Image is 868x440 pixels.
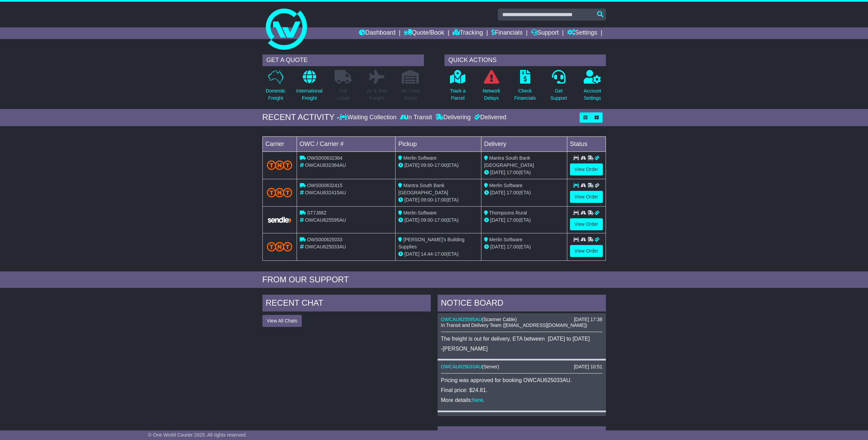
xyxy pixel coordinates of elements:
[574,317,602,322] div: [DATE] 17:38
[401,87,420,102] p: Air / Sea Depot
[435,217,446,223] span: 17:00
[441,416,603,421] div: ( )
[441,364,482,369] a: OWCAU625033AU
[514,87,536,102] p: Check Financials
[483,317,515,322] span: Scanner Cable
[398,250,478,258] div: - (ETA)
[262,54,424,66] div: GET A QUOTE
[262,112,340,122] div: RECENT ACTIVITY -
[570,163,603,175] a: View Order
[472,397,483,403] a: here
[441,364,603,370] div: ( )
[484,189,564,196] div: (ETA)
[404,251,419,257] span: [DATE]
[484,169,564,176] div: (ETA)
[307,237,342,242] span: OWS000625033
[483,364,497,369] span: Server
[265,87,285,102] p: Domestic Freight
[481,136,567,151] td: Delivery
[267,160,293,170] img: TNT_Domestic.png
[507,170,519,175] span: 17:00
[435,251,446,257] span: 17:00
[567,27,597,39] a: Settings
[404,197,419,203] span: [DATE]
[398,196,478,204] div: - (ETA)
[339,114,398,121] div: Waiting Collection
[490,190,505,195] span: [DATE]
[305,217,346,223] span: OWCAU625595AU
[482,87,500,102] p: Network Delays
[403,155,437,161] span: Merlin Software
[435,197,446,203] span: 17:00
[472,114,506,121] div: Delivered
[450,70,466,106] a: Track aParcel
[484,217,564,224] div: (ETA)
[550,87,567,102] p: Get Support
[444,54,606,66] div: QUICK ACTIONS
[574,364,602,370] div: [DATE] 10:51
[483,416,515,421] span: Scanner Cable
[435,162,446,168] span: 17:00
[398,162,478,169] div: - (ETA)
[570,245,603,257] a: View Order
[570,191,603,203] a: View Order
[335,87,352,102] p: Full Loads
[441,377,603,383] p: Pricing was approved for booking OWCAU625033AU.
[296,87,323,102] p: International Freight
[359,27,396,39] a: Dashboard
[262,136,297,151] td: Carrier
[404,27,444,39] a: Quote/Book
[421,251,433,257] span: 14:44
[574,416,602,421] div: [DATE] 10:04
[441,345,603,352] p: -[PERSON_NAME]
[398,114,434,121] div: In Transit
[434,114,472,121] div: Delivering
[507,217,519,223] span: 17:00
[305,162,346,168] span: OWCAU632364AU
[507,190,519,195] span: 17:00
[441,387,603,393] p: Final price: $24.81.
[305,244,346,249] span: OWCAU625033AU
[450,87,466,102] p: Track a Parcel
[265,70,286,106] a: DomesticFreight
[403,210,437,216] span: Merlin Software
[482,70,500,106] a: NetworkDelays
[441,416,482,421] a: OWCAU625595AU
[490,217,505,223] span: [DATE]
[398,237,464,249] span: [PERSON_NAME]'s Building Supplies
[489,210,527,216] span: Thompsons Rural
[421,197,433,203] span: 09:00
[396,136,481,151] td: Pickup
[507,244,519,249] span: 17:00
[267,216,293,223] img: GetCarrierServiceLogo
[584,87,601,102] p: Account Settings
[438,295,606,313] div: NOTICE BOARD
[441,317,603,322] div: ( )
[398,183,448,195] span: Mantra South Bank [GEOGRAPHIC_DATA]
[404,217,419,223] span: [DATE]
[489,183,522,188] span: Merlin Software
[567,136,606,151] td: Status
[367,87,387,102] p: Air & Sea Freight
[404,162,419,168] span: [DATE]
[484,155,534,168] span: Mantra South Bank [GEOGRAPHIC_DATA]
[307,155,342,161] span: OWS000632364
[490,244,505,249] span: [DATE]
[441,317,482,322] a: OWCAU625595AU
[441,335,603,342] p: The freight is out for delivery, ETA between [DATE] to [DATE]
[267,188,293,197] img: TNT_Domestic.png
[489,237,522,242] span: Merlin Software
[441,397,603,403] p: More details: .
[297,136,396,151] td: OWC / Carrier #
[484,243,564,250] div: (ETA)
[262,275,606,285] div: FROM OUR SUPPORT
[514,70,536,106] a: CheckFinancials
[296,70,323,106] a: InternationalFreight
[570,218,603,230] a: View Order
[453,27,483,39] a: Tracking
[531,27,559,39] a: Support
[307,183,342,188] span: OWS000632415
[262,315,302,327] button: View All Chats
[267,242,293,251] img: TNT_Domestic.png
[305,190,346,195] span: OWCAU632415AU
